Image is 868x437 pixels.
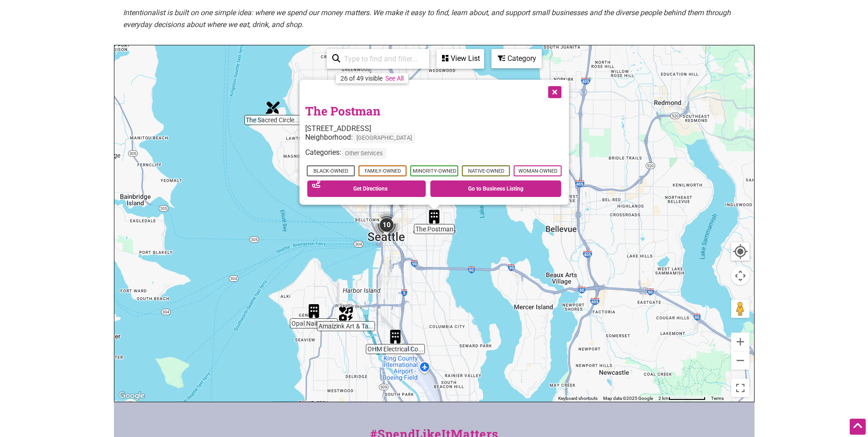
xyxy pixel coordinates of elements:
div: The Sacred Circle Gift Shop [266,101,280,115]
div: View List [437,50,483,67]
a: The Postman [305,103,380,119]
button: Toggle fullscreen view [731,379,749,397]
div: OHM Electrical Contracting [388,330,402,344]
div: [STREET_ADDRESS] [305,124,563,133]
a: Go to Business Listing [430,180,561,197]
div: 26 of 49 visible [340,75,383,82]
div: The Postman [427,210,441,224]
span: Family-Owned [358,165,406,176]
button: Keyboard shortcuts [558,395,598,402]
span: Native-Owned [462,165,510,176]
span: 2 km [658,396,669,401]
span: Minority-Owned [410,165,458,176]
div: Scroll Back to Top [850,419,866,435]
span: Map data ©2025 Google [603,396,653,401]
button: Your Location [731,242,749,261]
div: Opal Nail Studio [307,304,321,318]
span: Other Services [341,148,386,159]
span: Woman-Owned [513,165,561,176]
span: Black-Owned [307,165,355,176]
div: Type to search and filter [327,49,429,69]
button: Map Scale: 2 km per 77 pixels [656,395,708,402]
a: Terms (opens in new tab) [711,396,724,401]
button: Drag Pegman onto the map to open Street View [731,300,749,318]
div: Amaizink Art & Tattoo [339,307,353,321]
button: Zoom out [731,351,749,370]
div: 10 [373,211,400,239]
button: Map camera controls [731,267,749,285]
em: Intentionalist is built on one simple idea: where we spend our money matters. We make it easy to ... [123,8,731,29]
span: [GEOGRAPHIC_DATA] [352,133,415,143]
a: Open this area in Google Maps (opens a new window) [117,390,147,402]
a: Get Directions [307,180,426,197]
div: Category [492,50,541,67]
input: Type to find and filter... [340,50,424,68]
div: Categories: [305,148,563,164]
button: Close [542,80,565,103]
button: Zoom in [731,333,749,351]
div: See a list of the visible businesses [437,49,484,69]
div: Neighborhood: [305,133,563,148]
div: Filter by category [491,49,542,68]
img: Google [117,390,147,402]
a: See All [385,75,404,82]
